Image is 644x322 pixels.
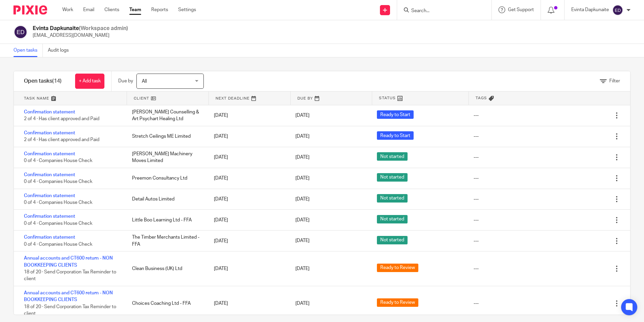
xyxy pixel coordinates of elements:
[125,105,207,126] div: [PERSON_NAME] Counselling & Art Psychart Healing Ltd
[79,26,128,31] span: (Workspace admin)
[125,171,207,185] div: Preemon Consultancy Ltd
[24,291,113,302] a: Annual accounts and CT600 return - NON BOOKKEEPING CLIENTS
[474,112,479,119] div: ---
[377,194,408,203] span: Not started
[75,74,104,89] a: + Add task
[207,262,289,275] div: [DATE]
[24,235,75,240] a: Confirmation statement
[13,25,28,39] img: svg%3E
[207,151,289,164] div: [DATE]
[24,152,75,156] a: Confirmation statement
[411,8,471,14] input: Search
[474,217,479,223] div: ---
[377,215,408,223] span: Not started
[474,133,479,140] div: ---
[118,78,133,84] p: Due by
[295,155,310,160] span: [DATE]
[474,154,479,161] div: ---
[295,113,310,118] span: [DATE]
[178,6,196,13] a: Settings
[474,265,479,272] div: ---
[24,193,75,198] a: Confirmation statement
[295,239,310,243] span: [DATE]
[125,297,207,310] div: Choices Coaching Ltd - FFA
[207,234,289,248] div: [DATE]
[571,6,609,13] p: Evinta Dapkunaite
[377,264,418,272] span: Ready to Review
[24,131,75,135] a: Confirmation statement
[24,158,92,163] span: 0 of 4 · Companies House Check
[24,172,75,177] a: Confirmation statement
[125,213,207,227] div: Little Boo Learning Ltd - FFA
[24,200,92,205] span: 0 of 4 · Companies House Check
[207,192,289,206] div: [DATE]
[377,110,414,119] span: Ready to Start
[33,25,128,32] h2: Evinta Dapkunaite
[83,6,94,13] a: Email
[377,236,408,244] span: Not started
[52,78,62,84] span: (14)
[151,6,168,13] a: Reports
[24,137,99,142] span: 2 of 4 · Has client approved and Paid
[295,301,310,306] span: [DATE]
[379,95,396,101] span: Status
[33,32,128,39] p: [EMAIL_ADDRESS][DOMAIN_NAME]
[24,179,92,184] span: 0 of 4 · Companies House Check
[612,5,623,16] img: svg%3E
[295,266,310,271] span: [DATE]
[207,213,289,227] div: [DATE]
[508,7,534,12] span: Get Support
[377,131,414,140] span: Ready to Start
[125,262,207,275] div: Clean Business (UK) Ltd
[609,79,620,83] span: Filter
[207,171,289,185] div: [DATE]
[142,79,147,84] span: All
[24,270,116,281] span: 18 of 20 · Send Corporation Tax Reminder to client
[295,218,310,222] span: [DATE]
[207,297,289,310] div: [DATE]
[104,6,119,13] a: Clients
[207,109,289,122] div: [DATE]
[24,221,92,226] span: 0 of 4 · Companies House Check
[377,173,408,182] span: Not started
[24,242,92,247] span: 0 of 4 · Companies House Check
[125,130,207,143] div: Stretch Ceilings ME Limited
[125,231,207,251] div: The Timber Merchants Limited - FFA
[377,298,418,307] span: Ready to Review
[48,44,74,57] a: Audit logs
[129,6,141,13] a: Team
[13,44,43,57] a: Open tasks
[474,238,479,244] div: ---
[13,5,47,15] img: Pixie
[377,152,408,161] span: Not started
[24,304,116,316] span: 18 of 20 · Send Corporation Tax Reminder to client
[474,175,479,182] div: ---
[24,214,75,219] a: Confirmation statement
[62,6,73,13] a: Work
[474,196,479,203] div: ---
[474,300,479,307] div: ---
[476,95,487,101] span: Tags
[24,117,99,122] span: 2 of 4 · Has client approved and Paid
[125,192,207,206] div: Detail Autos Limited
[295,134,310,139] span: [DATE]
[125,147,207,168] div: [PERSON_NAME] Machinery Moves Limited
[295,197,310,202] span: [DATE]
[295,176,310,181] span: [DATE]
[24,256,113,267] a: Annual accounts and CT600 return - NON BOOKKEEPING CLIENTS
[24,110,75,114] a: Confirmation statement
[24,78,62,85] h1: Open tasks
[207,130,289,143] div: [DATE]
